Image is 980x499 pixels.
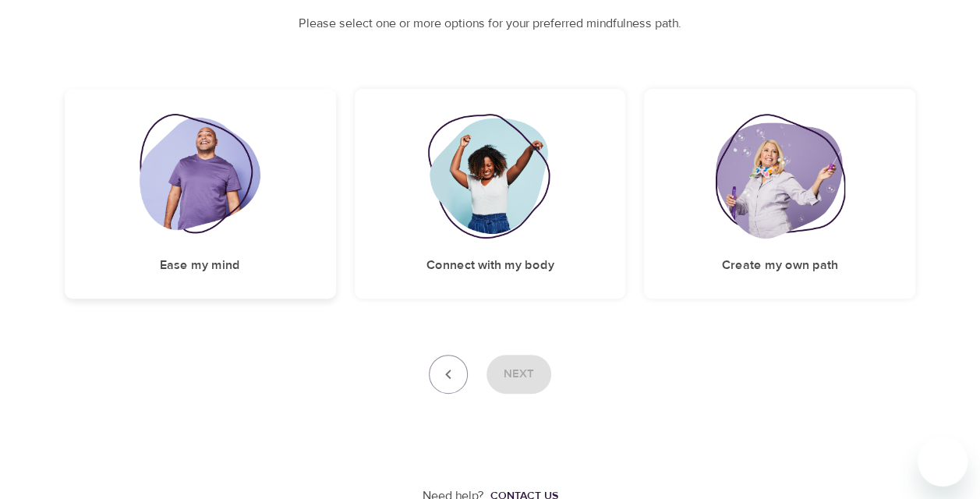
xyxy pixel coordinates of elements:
[160,257,240,274] h5: Ease my mind
[918,437,968,487] iframe: Button to launch messaging window
[355,89,626,299] div: Connect with my bodyConnect with my body
[722,257,838,274] h5: Create my own path
[427,114,554,239] img: Connect with my body
[644,89,915,299] div: Create my own pathCreate my own path
[65,89,336,299] div: Ease my mindEase my mind
[140,114,260,239] img: Ease my mind
[426,257,554,274] h5: Connect with my body
[65,15,916,33] p: Please select one or more options for your preferred mindfulness path.
[715,114,844,239] img: Create my own path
